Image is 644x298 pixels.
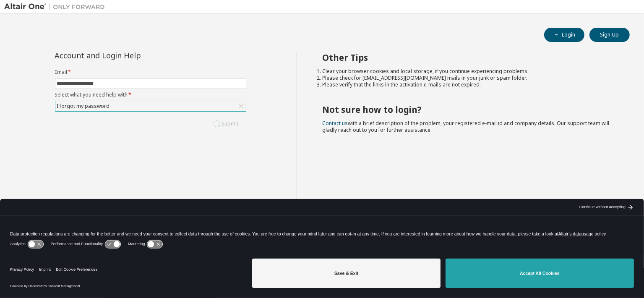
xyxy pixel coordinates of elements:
[55,91,246,98] label: Select what you need help with
[322,52,615,63] h2: Other Tips
[322,120,609,133] span: with a brief description of the problem, your registered e-mail id and company details. Our suppo...
[544,28,584,42] button: Login
[55,69,246,76] label: Email
[55,101,246,111] div: I forgot my password
[322,75,615,81] li: Please check for [EMAIL_ADDRESS][DOMAIN_NAME] mails in your junk or spam folder.
[55,52,208,59] div: Account and Login Help
[589,28,630,42] button: Sign Up
[322,120,348,127] a: Contact us
[322,68,615,75] li: Clear your browser cookies and local storage, if you continue experiencing problems.
[322,81,615,88] li: Please verify that the links in the activation e-mails are not expired.
[322,104,615,115] h2: Not sure how to login?
[4,3,109,11] img: Altair One
[56,102,111,111] div: I forgot my password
